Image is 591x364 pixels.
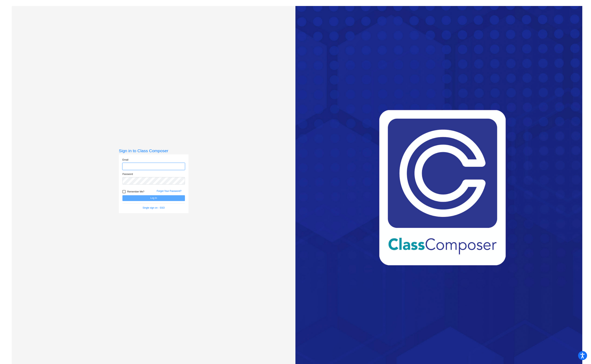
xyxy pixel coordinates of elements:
[157,190,182,192] a: Forgot Your Password?
[122,195,185,201] button: Log In
[122,158,128,162] label: Email
[143,206,165,209] a: Single sign on - SSO
[122,172,133,176] label: Password
[127,189,144,194] span: Remember Me?
[119,148,189,153] h3: Sign in to Class Composer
